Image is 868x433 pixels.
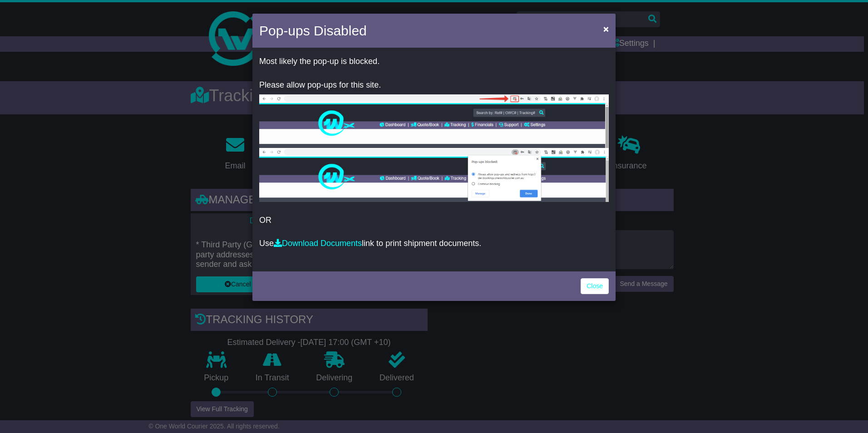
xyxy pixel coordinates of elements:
[259,20,367,41] h4: Pop-ups Disabled
[252,50,616,269] div: OR
[259,148,609,202] img: allow-popup-2.png
[581,278,609,294] a: Close
[599,20,613,38] button: Close
[603,24,609,34] span: ×
[259,94,609,148] img: allow-popup-1.png
[259,57,609,67] p: Most likely the pop-up is blocked.
[259,80,609,90] p: Please allow pop-ups for this site.
[274,239,362,248] a: Download Documents
[259,239,609,249] p: Use link to print shipment documents.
